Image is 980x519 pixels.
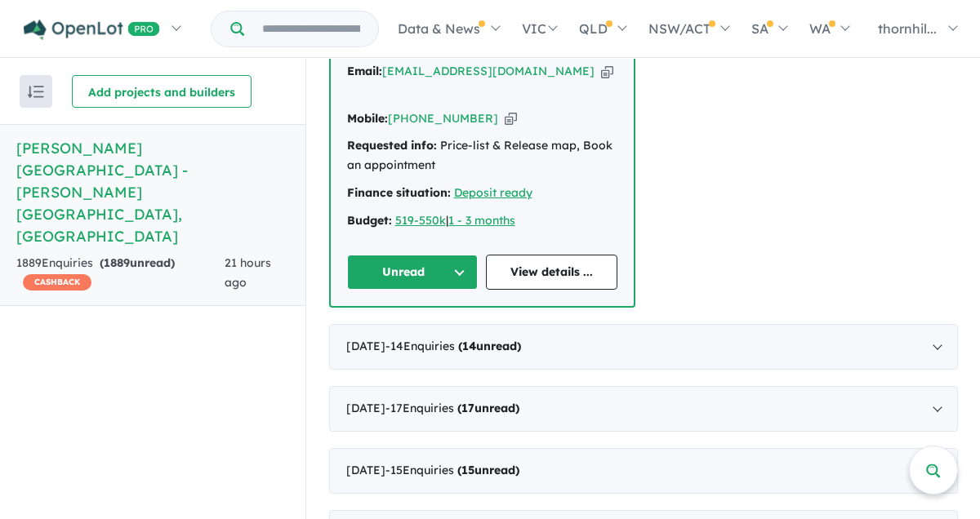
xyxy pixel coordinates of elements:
strong: ( unread) [457,463,519,477]
span: 15 [461,463,474,477]
img: Openlot PRO Logo White [24,20,160,40]
button: Copy [601,63,613,80]
input: Try estate name, suburb, builder or developer [247,11,375,47]
div: [DATE] [329,324,958,370]
div: 1889 Enquir ies [16,254,225,293]
span: thornhil... [878,20,937,37]
a: Deposit ready [454,185,532,200]
strong: Mobile: [347,111,388,126]
h5: [PERSON_NAME][GEOGRAPHIC_DATA] - [PERSON_NAME][GEOGRAPHIC_DATA] , [GEOGRAPHIC_DATA] [16,137,289,247]
strong: ( unread) [100,255,175,270]
a: [EMAIL_ADDRESS][DOMAIN_NAME] [382,64,595,78]
button: Add projects and builders [72,75,252,108]
button: Unread [347,255,479,290]
span: - 17 Enquir ies [385,401,519,415]
div: Price-list & Release map, Book an appointment [347,136,617,175]
a: View details ... [486,255,617,290]
span: - 14 Enquir ies [385,339,521,353]
strong: ( unread) [458,339,521,353]
span: - 15 Enquir ies [385,463,519,477]
a: 519-550k [395,213,446,228]
a: [PHONE_NUMBER] [388,111,498,126]
span: 21 hours ago [225,255,271,290]
strong: Finance situation: [347,185,451,200]
div: [DATE] [329,448,958,494]
img: sort.svg [28,86,44,98]
span: 17 [461,401,474,415]
span: CASHBACK [23,274,91,291]
strong: ( unread) [457,401,519,415]
strong: Email: [347,64,382,78]
span: 1889 [104,255,130,270]
div: [DATE] [329,386,958,432]
div: | [347,211,617,231]
strong: Budget: [347,213,392,228]
span: 14 [462,339,476,353]
button: Copy [505,110,517,127]
a: 1 - 3 months [448,213,515,228]
strong: Requested info: [347,138,437,153]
